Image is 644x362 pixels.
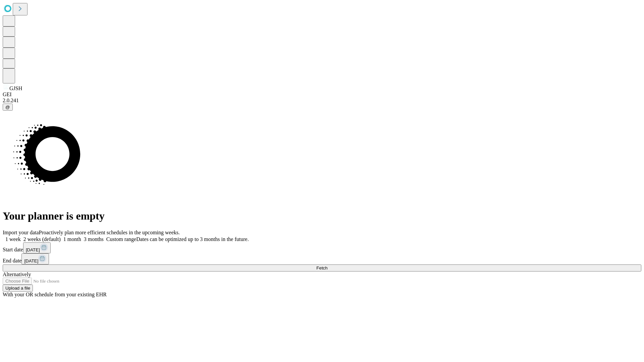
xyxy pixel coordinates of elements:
span: 2 weeks (default) [23,236,61,242]
button: @ [3,104,13,111]
span: Dates can be optimized up to 3 months in the future. [136,236,249,242]
div: End date [3,253,641,264]
h1: Your planner is empty [3,210,641,222]
span: 1 week [5,236,21,242]
span: Proactively plan more efficient schedules in the upcoming weeks. [39,230,180,235]
span: 1 month [63,236,81,242]
div: Start date [3,242,641,253]
button: [DATE] [21,253,49,264]
button: Fetch [3,264,641,271]
span: [DATE] [24,258,38,263]
span: With your OR schedule from your existing EHR [3,292,107,297]
span: @ [5,105,10,110]
span: Import your data [3,230,39,235]
button: [DATE] [23,242,51,253]
span: GJSH [9,85,22,91]
span: Fetch [316,265,327,270]
div: GEI [3,92,641,98]
span: Custom range [106,236,136,242]
div: 2.0.241 [3,98,641,104]
span: [DATE] [26,247,40,252]
span: 3 months [84,236,104,242]
button: Upload a file [3,285,33,292]
span: Alternatively [3,271,31,277]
